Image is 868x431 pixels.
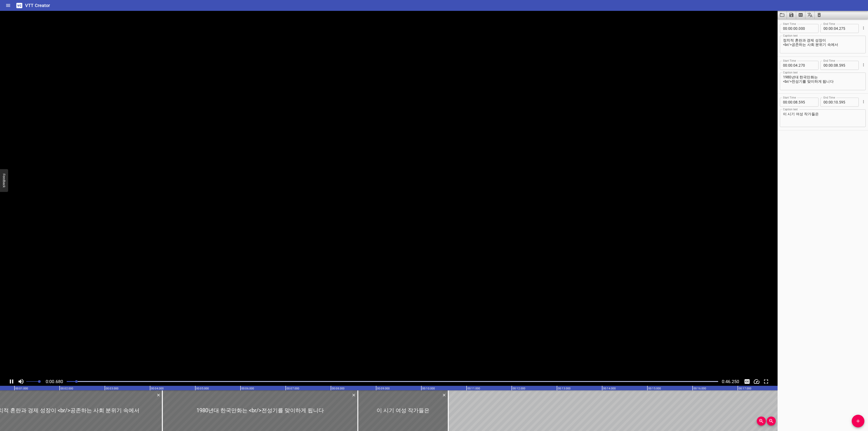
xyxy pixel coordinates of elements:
input: 00 [793,24,798,33]
span: . [798,24,799,33]
button: Delete [351,392,357,398]
button: Toggle mute [17,377,25,386]
text: 00:08.000 [332,387,344,390]
text: 00:15.000 [648,387,661,390]
button: Play/Pause [7,377,16,386]
h6: VTT Creator [25,2,50,9]
text: 00:14.000 [603,387,616,390]
input: 00 [829,98,833,107]
span: : [787,98,788,107]
span: : [833,24,834,33]
text: 00:09.000 [377,387,390,390]
span: Set video volume [38,380,41,383]
textarea: 이 시기 여성 작가들은 [783,112,863,125]
div: Play progress [67,381,718,382]
text: 00:17.000 [739,387,751,390]
input: 595 [839,98,856,107]
button: Extract captions from video [796,11,805,19]
span: : [793,98,793,107]
input: 08 [834,61,838,70]
input: 00 [783,61,787,70]
span: . [838,24,839,33]
input: 595 [799,98,815,107]
span: : [787,61,788,70]
button: Add Cue [852,415,864,427]
span: : [828,61,829,70]
input: 00 [823,24,828,33]
input: 00 [823,61,828,70]
text: 00:01.000 [15,387,28,390]
text: 00:13.000 [558,387,571,390]
input: 00 [783,24,787,33]
textarea: 정치적 혼란과 경제 성장이 <br/>공존하는 사회 분위기 속에서 [783,38,863,51]
text: 00:02.000 [61,387,73,390]
text: 00:03.000 [106,387,118,390]
span: : [793,61,793,70]
input: 00 [788,24,793,33]
input: 595 [839,61,856,70]
span: : [833,98,834,107]
input: 00 [788,98,793,107]
text: 00:05.000 [196,387,209,390]
div: Delete Cue [351,392,356,398]
text: 00:16.000 [693,387,706,390]
span: Current Time [46,379,63,384]
button: Delete [156,392,161,398]
button: Save captions to file [787,11,796,19]
span: . [798,61,799,70]
span: . [798,98,799,107]
input: 10 [834,98,838,107]
span: : [833,61,834,70]
button: Delete [441,392,447,398]
button: Toggle captions [743,377,751,386]
button: Cue Options [861,62,866,68]
svg: Clear captions [816,12,822,18]
text: 00:10.000 [422,387,435,390]
input: 00 [829,24,833,33]
span: : [793,24,793,33]
text: 00:07.000 [287,387,299,390]
button: Translate captions [805,11,815,19]
input: 00 [783,98,787,107]
input: 00 [823,98,828,107]
text: 00:12.000 [513,387,525,390]
svg: Save captions to file [789,12,794,18]
input: 08 [793,98,798,107]
button: Change Playback Speed [752,377,761,386]
button: Cue Options [861,25,866,31]
input: 000 [799,24,815,33]
input: 270 [799,61,815,70]
text: 00:06.000 [241,387,254,390]
span: . [838,61,839,70]
input: 00 [788,61,793,70]
button: Toggle fullscreen [762,377,770,386]
input: 275 [839,24,856,33]
button: Zoom Out [767,417,776,426]
text: 00:11.000 [467,387,480,390]
span: : [828,98,829,107]
input: 04 [793,61,798,70]
div: Cue Options [861,59,866,71]
textarea: 1980년대 한국만화는 <br/>전성기를 맞이하게 됩니다 [783,75,863,88]
button: Load captions from file [778,11,787,19]
button: Cue Options [861,99,866,105]
div: Delete Cue [156,392,161,398]
span: : [828,24,829,33]
input: 00 [829,61,833,70]
button: Clear captions [815,11,824,19]
svg: Translate captions [807,12,813,18]
span: : [787,24,788,33]
div: Delete Cue [441,392,446,398]
span: . [838,98,839,107]
input: 04 [834,24,838,33]
span: 0:46.250 [722,379,739,384]
svg: Load captions from file [779,12,785,18]
text: 00:04.000 [151,387,164,390]
div: Cue Options [861,96,866,108]
button: Zoom In [757,417,766,426]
